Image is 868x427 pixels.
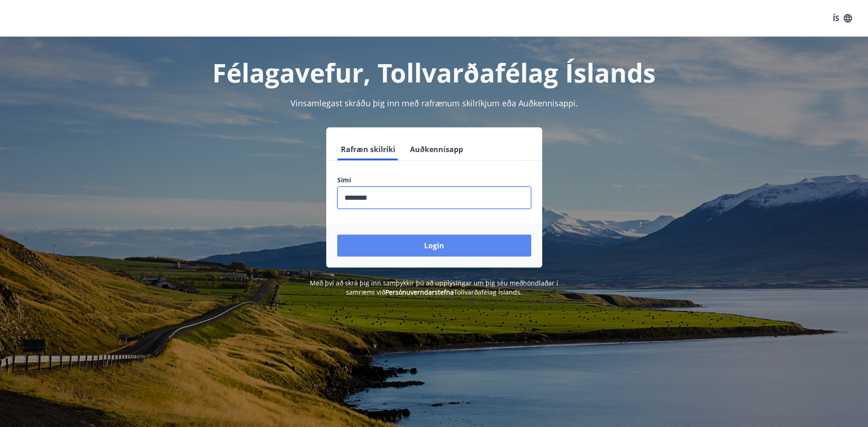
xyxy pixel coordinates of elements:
h1: Félagavefur, Tollvarðafélag Íslands [116,55,753,90]
span: Með því að skrá þig inn samþykkir þú að upplýsingar um þig séu meðhöndlaðar í samræmi við Tollvar... [310,279,558,296]
button: Rafræn skilríki [337,138,399,160]
a: Persónuverndarstefna [385,288,454,296]
button: Auðkennisapp [406,138,467,160]
span: Vinsamlegast skráðu þig inn með rafrænum skilríkjum eða Auðkennisappi. [291,98,578,109]
button: ÍS [828,10,857,27]
button: Login [337,235,531,257]
label: Sími [337,175,531,185]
